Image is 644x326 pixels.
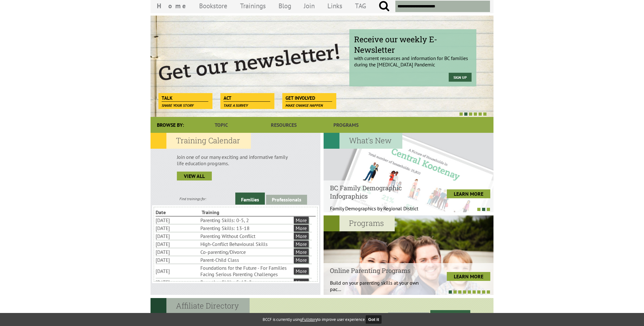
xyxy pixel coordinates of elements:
span: Make change happen [285,103,323,108]
li: [DATE] [156,232,199,240]
span: Talk [162,95,208,102]
li: [DATE] [156,216,199,224]
li: [DATE] [156,224,199,232]
p: Family Demographics by Regional District Th... [330,205,425,218]
a: Sign Up [449,73,472,82]
li: [DATE] [156,256,199,264]
span: Share your story [162,103,194,108]
li: Parenting Skills: 13-18 [200,224,292,232]
div: Browse By: [151,117,190,133]
li: Date [156,208,200,216]
a: Organization [430,310,470,322]
li: Parenting Without Conflict [200,232,292,240]
a: More [294,268,309,275]
a: More [294,233,309,240]
li: Foundations for the Future - For Families Facing Serious Parenting Challenges [200,264,292,278]
a: More [294,217,309,224]
h2: Training Calendar [151,133,251,149]
a: Programs [315,117,377,133]
p: Join one of our many exciting and informative family life education programs. [177,154,294,166]
li: [DATE] [156,278,199,286]
li: [DATE] [156,240,199,248]
button: Got it [366,316,382,323]
a: More [294,279,309,286]
a: Families [235,193,265,205]
span: Receive our weekly E-Newsletter [354,34,472,55]
a: LEARN MORE [447,189,490,198]
span: Get Involved [285,95,332,102]
h4: Online Parenting Programs [330,266,425,275]
input: Submit [379,1,390,12]
a: More [294,248,309,255]
li: Training [202,208,246,216]
a: Get Involved Make change happen [282,93,335,102]
li: High-Conflict Behavioural Skills [200,240,292,248]
h2: Programs [324,215,395,231]
a: Act Take a survey [220,93,273,102]
a: More [294,241,309,248]
a: More [294,225,309,232]
li: Co-parenting/Divorce [200,248,292,256]
a: Professionals [388,312,429,322]
li: Parent-Child Class [200,256,292,264]
a: view all [177,172,212,180]
div: Find trainings for: [151,196,235,201]
a: Topic [190,117,252,133]
a: More [294,256,309,263]
li: Parenting Skills: 5-13, 2 [200,278,292,286]
span: Act [224,95,270,102]
a: Resources [252,117,315,133]
li: Parenting Skills: 0-5, 2 [200,216,292,224]
li: [DATE] [156,267,199,275]
p: Build on your parenting skills at your own pac... [330,280,425,292]
li: [DATE] [156,248,199,256]
h4: BC Family Demographic Infographics [330,184,425,200]
a: Fullstory [302,317,317,322]
h2: What's New [324,133,402,149]
a: Professionals [266,195,307,205]
h2: Affiliate Directory [151,298,250,314]
a: Talk Share your story [158,93,211,102]
a: LEARN MORE [447,272,490,281]
span: Take a survey [224,103,248,108]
